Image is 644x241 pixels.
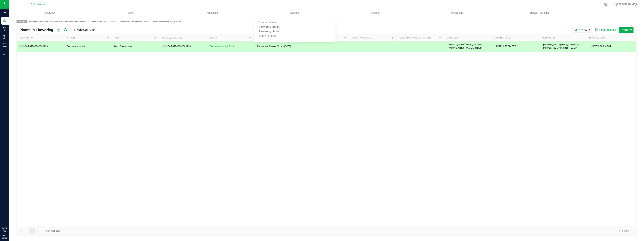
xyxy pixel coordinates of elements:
a: Clone [91,9,172,17]
a: Harvest [336,9,417,17]
span: | [116,20,120,23]
span: Harvest [336,11,417,15]
span: to select multiple rows or to deselect selected row [28,21,87,23]
span: Flowering plants [254,30,284,33]
span: Pro tips [17,20,27,23]
a: Filter [248,36,252,40]
div: Manage settings [603,3,608,6]
a: Flowering Create harvest Flowering groups Flowering plants Apply to plants [254,9,336,17]
span: Overview [40,11,60,15]
span: Cultivation [31,3,44,6]
span: selected count to see details [120,21,148,23]
span: Apply to plants [254,35,282,38]
a: GroupSortable [210,36,248,39]
div: Plants in Flowering [20,27,98,33]
span: Permanent Marker Clones [DATE] [257,45,291,48]
input: Search [573,27,592,33]
inline-svg: Grow [3,19,7,23]
strong: ak%47 [175,21,181,23]
a: Overview [9,9,91,17]
inline-svg: Inventory [3,43,7,47]
a: Processing [417,9,499,17]
kendo-pager: Current page: 1 [17,226,636,236]
span: Hi, [PERSON_NAME]! [612,3,637,6]
a: AreaSortable [115,36,153,39]
a: Filter [153,36,158,40]
p: 08/26 [2,236,7,239]
a: Clear [90,28,95,32]
li: Actions [619,27,633,33]
a: Modified BySortable [542,36,585,39]
button: Export to Excel [594,27,617,33]
span: | [148,20,152,23]
span: [PERSON_NAME][EMAIL_ADDRESS][PERSON_NAME][DOMAIN_NAME] [543,43,579,50]
span: [DATE] 1:55 PM EDT [496,45,516,48]
a: Created DateSortable [494,36,537,39]
strong: % [155,21,156,23]
inline-svg: Inbound [3,35,7,39]
span: Create harvest [254,21,282,24]
span: Flowering groups [254,26,285,29]
span: Main Greenhouse [114,45,132,48]
a: Vegetation [172,9,254,17]
strong: Shift + click [91,21,100,23]
span: [PERSON_NAME][EMAIL_ADDRESS][PERSON_NAME][DOMAIN_NAME] [448,43,483,50]
span: Flowering [254,11,336,15]
a: Plant IDSortable [20,36,63,39]
span: NYNYSCT-STR00800000299 [19,45,48,48]
span: NYNYSCT-STR00800000299 [162,45,191,48]
th: Original Plant ID [159,35,207,41]
a: Filter [390,36,395,40]
span: Use for wildcard search, e.g. [152,21,181,23]
p: 07:53 AM EDT [2,226,7,236]
a: Permanent Marker 5/19 [210,45,234,48]
span: | [87,20,91,23]
span: Processing [417,11,499,15]
a: Page 1 [29,228,35,234]
span: Harvest Packages [525,11,554,15]
a: Origin Package IDSortable [352,36,390,39]
inline-svg: Analytics [3,11,7,15]
a: Modified DateSortable [589,36,632,39]
a: Created BySortable [447,36,490,39]
a: Filter [343,36,347,40]
inline-svg: Outbound [3,51,7,55]
inline-svg: Manufacturing [3,27,7,31]
kendo-pager-info: 1 - 1 of 1 items [64,228,632,234]
a: Harvest Packages [499,9,580,17]
span: Vegetation [172,11,254,15]
a: Filter [106,36,110,40]
span: Clone [91,11,172,15]
strong: Ctrl/Command + click [28,21,46,23]
strong: Hover [120,21,125,23]
span: Sortable [31,36,34,39]
span: (1 selected) [74,28,89,31]
a: StrainSortable [67,36,105,39]
span: Permanent Marker [67,45,85,48]
a: Origin Package Lot NumberSortable [399,36,438,39]
a: Filter [438,36,442,40]
span: [DATE] 2:30 PM EDT [591,45,611,48]
iframe: Resource center [4,211,15,222]
span: to select sequence [91,21,116,23]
